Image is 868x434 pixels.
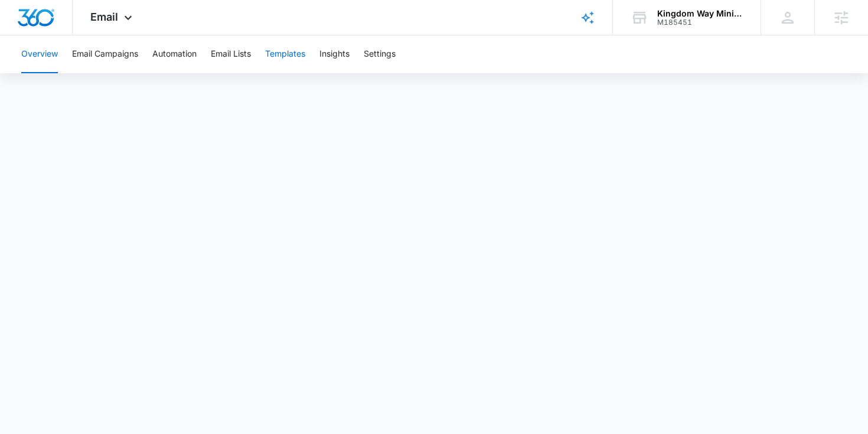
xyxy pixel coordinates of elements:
button: Insights [319,35,350,73]
button: Email Campaigns [72,35,138,73]
div: account name [657,9,743,18]
div: account id [657,18,743,27]
button: Settings [364,35,396,73]
span: Email [90,11,118,23]
button: Overview [21,35,58,73]
button: Templates [265,35,305,73]
button: Automation [152,35,197,73]
button: Email Lists [211,35,251,73]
